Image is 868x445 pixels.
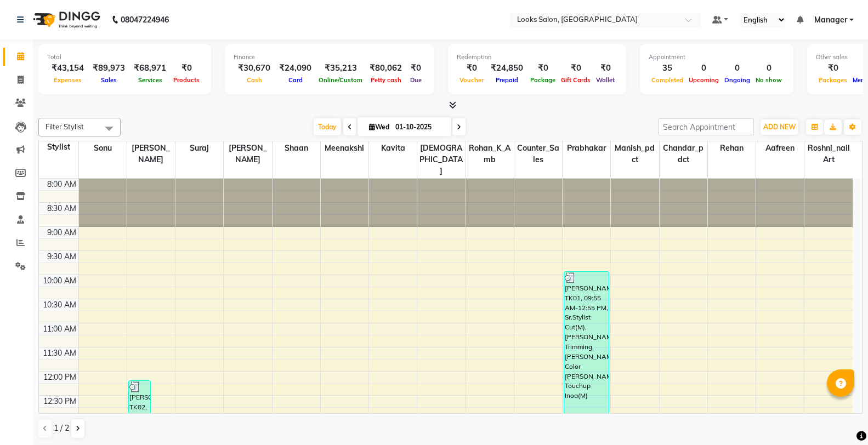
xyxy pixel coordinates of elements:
div: Appointment [649,53,785,62]
div: 12:30 PM [41,396,78,407]
img: logo [28,4,103,35]
span: Suraj [175,141,223,155]
span: Package [527,76,558,84]
div: Redemption [457,53,617,62]
span: Gift Cards [558,76,593,84]
div: ₹0 [171,62,202,75]
div: ₹80,062 [365,62,406,75]
div: 11:00 AM [41,323,78,335]
span: Prepaid [493,76,521,84]
span: Prabhakar [563,141,610,155]
div: ₹0 [457,62,486,75]
span: Online/Custom [316,76,365,84]
div: Stylist [39,141,78,153]
span: Filter Stylist [46,122,84,131]
b: 08047224946 [121,4,169,35]
div: 0 [753,62,785,75]
div: ₹0 [558,62,593,75]
span: Today [314,118,341,135]
span: Cash [244,76,265,84]
span: Shaan [273,141,320,155]
span: Meenakshi [321,141,368,155]
div: ₹0 [593,62,617,75]
div: 9:00 AM [45,227,78,238]
div: ₹0 [816,62,850,75]
div: 9:30 AM [45,251,78,263]
span: No show [753,76,785,84]
span: Packages [816,76,850,84]
span: Completed [649,76,686,84]
div: Total [47,53,202,62]
div: ₹24,850 [486,62,527,75]
div: [PERSON_NAME], TK01, 09:55 AM-12:55 PM, Sr.Stylist Cut(M),[PERSON_NAME] Trimming,[PERSON_NAME] Co... [564,272,609,415]
div: 10:00 AM [41,275,78,287]
span: Aafreen [756,141,804,155]
div: ₹0 [527,62,558,75]
span: Ongoing [722,76,753,84]
span: Manish_pdct [611,141,659,167]
div: 10:30 AM [41,299,78,311]
div: 8:00 AM [45,179,78,190]
span: Wed [366,123,392,131]
span: Petty cash [368,76,404,84]
span: Manager [814,14,847,26]
span: Card [286,76,305,84]
div: 0 [722,62,753,75]
span: [PERSON_NAME] [224,141,271,167]
span: Kavita [369,141,417,155]
span: Services [135,76,165,84]
span: Rohan_K_Amb [466,141,514,167]
button: ADD NEW [761,119,798,135]
div: ₹89,973 [88,62,129,75]
span: Chandar_pdct [660,141,707,167]
span: [PERSON_NAME] [127,141,175,167]
span: Upcoming [686,76,722,84]
div: ₹0 [406,62,426,75]
div: 35 [649,62,686,75]
span: Expenses [51,76,84,84]
span: [DEMOGRAPHIC_DATA] [417,141,465,178]
input: Search Appointment [658,118,754,135]
span: Sales [98,76,120,84]
span: Rehan [708,141,756,155]
span: Sonu [79,141,127,155]
div: Finance [234,53,426,62]
div: ₹30,670 [234,62,275,75]
div: 12:00 PM [41,372,78,383]
span: 1 / 2 [54,423,69,434]
div: 0 [686,62,722,75]
span: Voucher [457,76,486,84]
span: Products [171,76,202,84]
div: ₹43,154 [47,62,88,75]
div: 11:30 AM [41,347,78,359]
span: Roshni_nail art [804,141,853,167]
span: Due [407,76,424,84]
div: ₹35,213 [316,62,365,75]
div: ₹68,971 [129,62,171,75]
div: ₹24,090 [275,62,316,75]
div: 8:30 AM [45,203,78,214]
input: 2025-10-01 [392,119,447,135]
span: ADD NEW [763,123,796,131]
span: Wallet [593,76,617,84]
span: Counter_Sales [514,141,562,167]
